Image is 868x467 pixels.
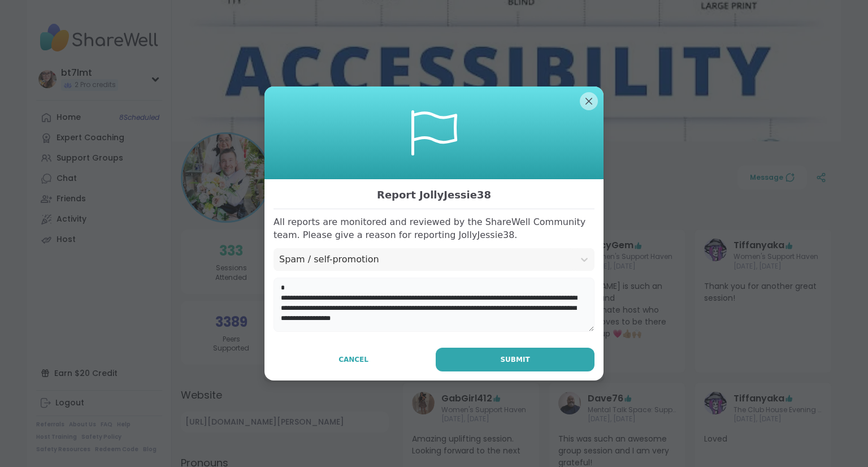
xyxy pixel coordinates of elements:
button: Cancel [274,348,433,371]
span: Cancel [338,354,368,365]
span: Submit [500,354,530,365]
h3: Report JollyJessie38 [274,186,594,204]
div: Spam / self-promotion [279,253,568,266]
p: All reports are monitored and reviewed by the ShareWell Community team. Please give a reason for ... [274,216,594,241]
button: Submit [436,348,594,371]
